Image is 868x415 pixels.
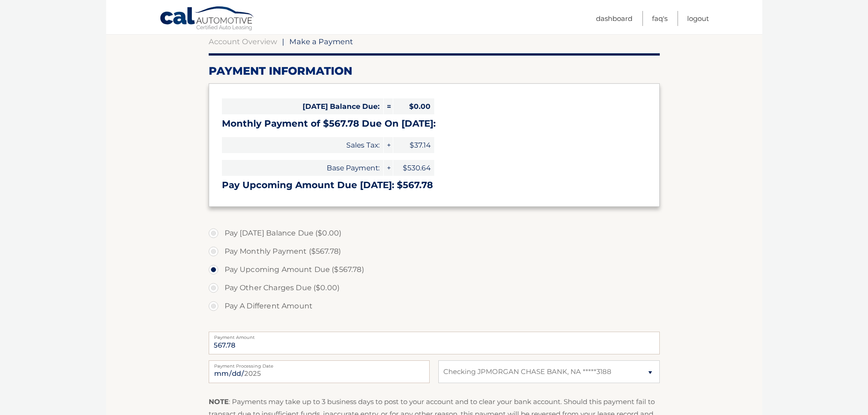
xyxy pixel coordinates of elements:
span: Sales Tax: [222,137,383,153]
input: Payment Date [209,360,430,383]
input: Payment Amount [209,332,660,354]
label: Payment Amount [209,332,660,339]
span: + [384,137,393,153]
span: = [384,98,393,114]
a: Dashboard [596,11,632,26]
strong: NOTE [209,397,229,406]
h2: Payment Information [209,64,660,78]
span: Base Payment: [222,160,383,176]
label: Payment Processing Date [209,360,430,368]
h3: Monthly Payment of $567.78 Due On [DATE]: [222,118,647,129]
label: Pay Upcoming Amount Due ($567.78) [209,261,660,279]
a: FAQ's [652,11,668,26]
label: Pay Monthly Payment ($567.78) [209,242,660,261]
span: + [384,160,393,176]
span: [DATE] Balance Due: [222,98,383,114]
h3: Pay Upcoming Amount Due [DATE]: $567.78 [222,179,647,191]
span: $0.00 [393,98,434,114]
label: Pay Other Charges Due ($0.00) [209,279,660,297]
label: Pay [DATE] Balance Due ($0.00) [209,224,660,242]
span: $530.64 [393,160,434,176]
label: Pay A Different Amount [209,297,660,315]
a: Cal Automotive [159,6,255,32]
a: Logout [687,11,709,26]
span: $37.14 [393,137,434,153]
span: Make a Payment [289,37,353,46]
a: Account Overview [209,37,277,46]
span: | [282,37,284,46]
